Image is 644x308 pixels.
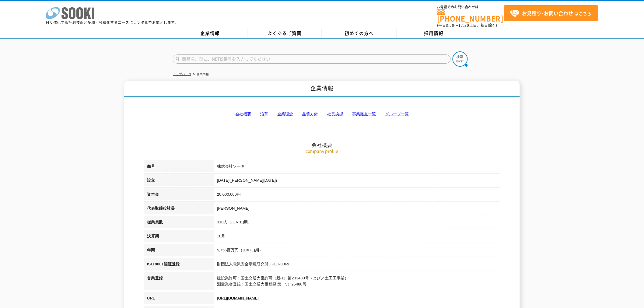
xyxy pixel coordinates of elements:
[173,54,451,64] input: 商品名、型式、NETIS番号を入力してください
[214,272,500,292] td: 建設業許可：国土交通大臣許可（般-1）第233480号（とび／土工工事業） 測量業者登録：国土交通大臣登録 第（5）26480号
[446,23,455,28] span: 8:50
[260,112,268,116] a: 沿革
[437,23,497,28] span: (平日 ～ 土日、祝日除く)
[510,9,592,18] span: はこちら
[214,230,500,244] td: 10月
[144,272,214,292] th: 営業登録
[124,81,520,97] h1: 企業情報
[144,188,214,202] th: 資本金
[144,244,214,258] th: 年商
[173,72,191,76] a: トップページ
[144,292,214,306] th: URL
[235,112,251,116] a: 会社概要
[397,29,471,38] a: 採用情報
[277,112,293,116] a: 企業理念
[144,174,214,188] th: 設立
[504,5,598,21] a: お見積り･お問い合わせはこちら
[522,9,573,17] strong: お見積り･お問い合わせ
[144,160,214,174] th: 商号
[214,188,500,202] td: 20,000,000円
[352,112,376,116] a: 事業拠点一覧
[217,296,259,300] a: [URL][DOMAIN_NAME]
[247,29,322,38] a: よくあるご質問
[453,51,468,67] img: btn_search.png
[385,112,409,116] a: グループ一覧
[345,30,374,37] span: 初めての方へ
[192,71,209,78] li: 企業情報
[144,148,500,154] p: company profile
[214,258,500,272] td: 財団法人電気安全環境研究所／JET-0869
[144,216,214,230] th: 従業員数
[144,202,214,216] th: 代表取締役社長
[322,29,397,38] a: 初めての方へ
[214,244,500,258] td: 5,756百万円（[DATE]期）
[173,29,247,38] a: 企業情報
[144,258,214,272] th: ISO 9001認証登録
[437,9,504,22] a: [PHONE_NUMBER]
[214,160,500,174] td: 株式会社ソーキ
[214,174,500,188] td: [DATE]([PERSON_NAME][DATE])
[214,216,500,230] td: 310人（[DATE]期）
[214,202,500,216] td: [PERSON_NAME]
[46,21,179,24] p: 日々進化する計測技術と多種・多様化するニーズにレンタルでお応えします。
[144,230,214,244] th: 決算期
[144,81,500,148] h2: 会社概要
[458,23,469,28] span: 17:30
[327,112,343,116] a: 社長挨拶
[437,5,504,9] span: お電話でのお問い合わせは
[302,112,318,116] a: 品質方針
